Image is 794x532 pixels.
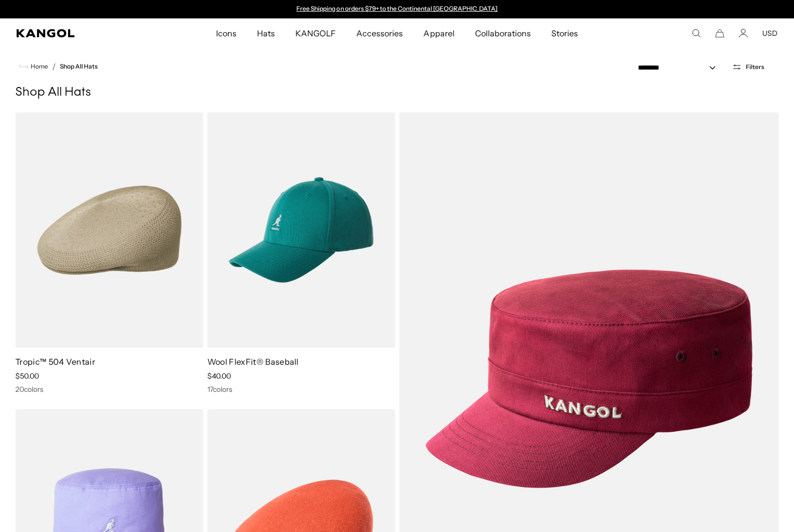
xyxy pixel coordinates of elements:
[29,63,48,70] span: Home
[15,371,39,381] span: $50.00
[762,29,778,38] button: USD
[216,18,237,48] span: Icons
[296,5,498,12] a: Free Shipping on orders $79+ to the Continental [GEOGRAPHIC_DATA]
[207,371,231,381] span: $40.00
[207,385,395,394] div: 17 colors
[16,29,142,37] a: Kangol
[15,357,95,367] a: Tropic™ 504 Ventair
[19,62,48,71] a: Home
[692,29,701,38] summary: Search here
[257,18,275,48] span: Hats
[413,18,464,48] a: Apparel
[715,29,724,38] button: Cart
[206,18,247,48] a: Icons
[746,63,764,71] span: Filters
[292,5,503,13] div: Announcement
[15,113,203,348] img: Tropic™ 504 Ventair
[356,18,403,48] span: Accessories
[207,113,395,348] img: Wool FlexFit® Baseball
[292,5,503,13] div: 1 of 2
[739,29,748,38] a: Account
[285,18,346,48] a: KANGOLF
[295,18,336,48] span: KANGOLF
[207,357,299,367] a: Wool FlexFit® Baseball
[292,5,503,13] slideshow-component: Announcement bar
[15,85,779,100] h1: Shop All Hats
[346,18,413,48] a: Accessories
[465,18,541,48] a: Collaborations
[475,18,531,48] span: Collaborations
[634,62,726,73] select: Sort by: Featured
[60,63,98,70] a: Shop All Hats
[726,62,770,72] button: Open filters
[551,18,578,48] span: Stories
[541,18,588,48] a: Stories
[48,60,56,73] li: /
[423,18,454,48] span: Apparel
[15,385,203,394] div: 20 colors
[247,18,285,48] a: Hats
